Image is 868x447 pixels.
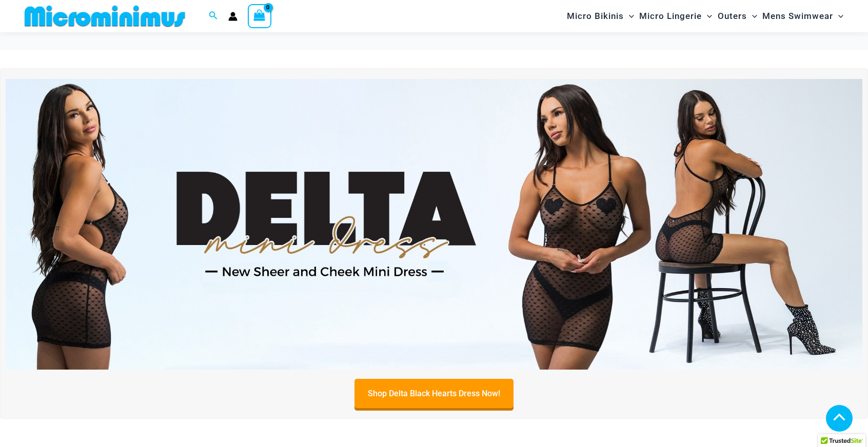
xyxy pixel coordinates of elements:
span: Micro Bikinis [567,3,624,29]
a: Shop Delta Black Hearts Dress Now! [354,379,514,408]
nav: Site Navigation [563,2,847,31]
img: MM SHOP LOGO FLAT [21,5,189,28]
a: OutersMenu ToggleMenu Toggle [715,3,760,29]
a: Account icon link [228,12,238,21]
a: Search icon link [209,10,218,23]
a: Micro LingerieMenu ToggleMenu Toggle [637,3,715,29]
span: Menu Toggle [747,3,757,29]
a: Mens SwimwearMenu ToggleMenu Toggle [760,3,846,29]
img: Delta Black Hearts Dress [6,79,862,370]
span: Micro Lingerie [639,3,702,29]
span: Menu Toggle [702,3,712,29]
span: Mens Swimwear [762,3,833,29]
span: Menu Toggle [624,3,634,29]
a: View Shopping Cart, empty [248,4,271,28]
span: Outers [718,3,747,29]
a: Micro BikinisMenu ToggleMenu Toggle [564,3,637,29]
span: Menu Toggle [833,3,843,29]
